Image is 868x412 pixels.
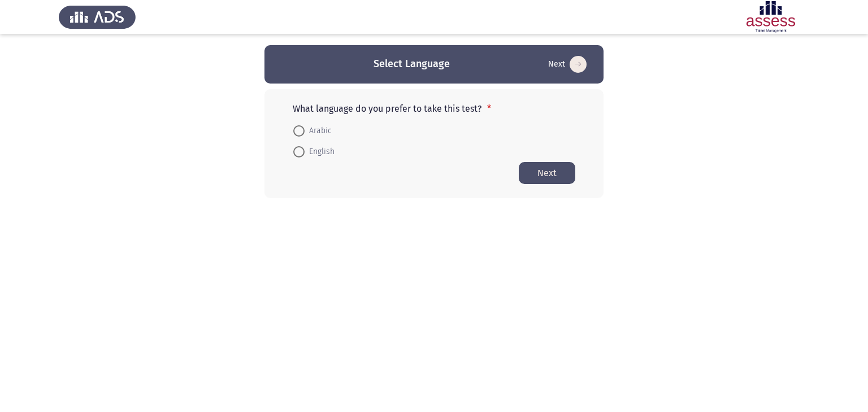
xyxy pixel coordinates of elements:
[59,1,136,33] img: Assess Talent Management logo
[305,124,332,138] span: Arabic
[305,145,335,159] span: English
[545,55,590,73] button: Start assessment
[293,103,575,114] p: What language do you prefer to take this test?
[374,57,450,71] h3: Select Language
[519,162,575,184] button: Start assessment
[732,1,809,33] img: Assessment logo of ASSESS Focus 4 Module Assessment (EN/AR) (Advanced - IB)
